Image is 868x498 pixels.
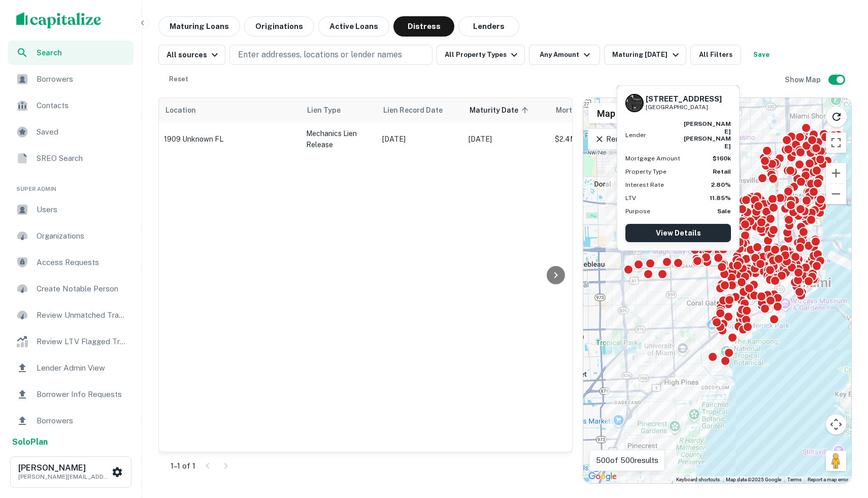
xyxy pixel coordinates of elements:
[470,104,531,116] span: Maturity Date
[625,207,650,216] p: Purpose
[826,184,846,204] button: Zoom out
[12,436,48,448] a: SoloPlan
[164,135,296,144] p: 1909 Unknown FL
[808,477,848,482] a: Report a map error
[8,67,133,91] a: Borrowers
[10,456,131,488] button: [PERSON_NAME][PERSON_NAME][EMAIL_ADDRESS][PERSON_NAME][DOMAIN_NAME]
[690,45,741,65] button: All Filters
[37,309,127,321] span: Review Unmatched Transactions
[711,181,731,188] strong: 2.80%
[12,437,48,447] strong: Solo Plan
[596,454,658,467] p: 500 of 500 results
[383,104,443,116] span: Lien Record Date
[377,98,463,122] th: Lien Record Date
[166,49,221,61] div: All sources
[612,49,681,61] div: Maturing [DATE]
[713,155,731,162] strong: $160k
[625,180,664,189] p: Interest Rate
[37,99,127,112] span: Contacts
[586,470,619,483] img: Google
[8,329,133,354] a: Review LTV Flagged Transactions
[165,104,196,116] span: Location
[171,460,195,472] p: 1–1 of 1
[229,45,432,65] button: Enter addresses, locations or lender names
[37,204,127,216] span: Users
[8,146,133,171] a: SREO Search
[8,120,133,144] a: Saved
[826,106,847,127] button: Reload search area
[594,133,670,145] p: Remove Boundary
[159,98,301,122] th: Location
[588,103,624,123] button: Show street map
[18,464,110,472] h6: [PERSON_NAME]
[37,230,127,242] span: Organizations
[37,126,127,138] span: Saved
[8,41,133,65] a: Search
[8,409,133,433] a: Borrowers
[393,16,454,37] button: Distress
[625,193,636,203] p: LTV
[726,477,781,482] span: Map data ©2025 Google
[717,208,731,215] strong: Sale
[37,47,127,58] span: Search
[37,283,127,295] span: Create Notable Person
[787,477,802,482] a: Terms (opens in new tab)
[785,74,822,85] h6: Show Map
[583,98,851,483] div: 0 0
[162,69,195,89] button: Reset
[586,470,619,483] a: Open this area in Google Maps (opens a new window)
[8,303,133,327] div: Review Unmatched Transactions
[625,154,680,163] p: Mortgage Amount
[826,414,846,435] button: Map camera controls
[318,16,389,37] button: Active Loans
[8,382,133,407] a: Borrower Info Requests
[8,356,133,380] a: Lender Admin View
[8,224,133,248] a: Organizations
[158,45,225,65] button: All sources
[18,472,110,481] p: [PERSON_NAME][EMAIL_ADDRESS][PERSON_NAME][DOMAIN_NAME]
[244,16,314,37] button: Originations
[713,168,731,175] strong: Retail
[8,250,133,275] a: Access Requests
[8,277,133,301] a: Create Notable Person
[625,167,666,176] p: Property Type
[301,98,377,122] th: Lien Type
[307,104,354,116] span: Lien Type
[817,417,868,466] iframe: Chat Widget
[37,388,127,401] span: Borrower Info Requests
[625,224,731,242] a: View Details
[625,130,646,140] p: Lender
[745,45,778,65] button: Save your search to get updates of matches that match your search criteria.
[306,128,372,150] p: Mechanics Lien Release
[382,134,458,145] p: [DATE]
[8,93,133,118] a: Contacts
[676,476,720,483] button: Keyboard shortcuts
[529,45,600,65] button: Any Amount
[437,45,525,65] button: All Property Types
[37,336,127,348] span: Review LTV Flagged Transactions
[238,49,402,61] p: Enter addresses, locations or lender names
[37,415,127,427] span: Borrowers
[37,362,127,374] span: Lender Admin View
[646,94,722,104] h6: [STREET_ADDRESS]
[37,152,127,164] span: SREO Search
[16,12,102,28] img: capitalize-logo.png
[604,45,686,65] button: Maturing [DATE]
[646,103,722,112] p: [GEOGRAPHIC_DATA]
[8,197,133,222] a: Users
[158,16,240,37] button: Maturing Loans
[463,98,550,122] th: Maturity Date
